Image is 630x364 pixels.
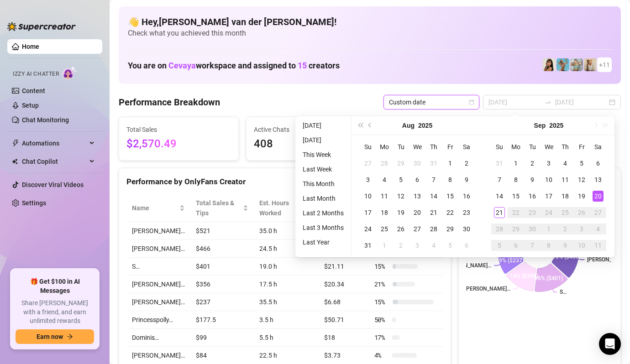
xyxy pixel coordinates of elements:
[461,207,472,218] div: 23
[510,240,521,251] div: 6
[543,191,554,202] div: 17
[508,188,524,204] td: 2025-09-15
[534,116,546,135] button: Choose a month
[442,188,458,204] td: 2025-08-15
[491,155,508,172] td: 2025-08-31
[428,158,439,169] div: 31
[393,188,409,204] td: 2025-08-12
[461,191,472,202] div: 16
[409,172,425,188] td: 2025-08-06
[190,311,254,329] td: $177.5
[428,191,439,202] div: 14
[590,237,606,254] td: 2025-10-11
[395,158,406,169] div: 29
[576,158,587,169] div: 5
[22,87,45,94] a: Content
[556,58,569,71] img: Dominis
[409,204,425,221] td: 2025-08-20
[599,60,610,70] span: + 11
[508,221,524,237] td: 2025-09-29
[425,221,442,237] td: 2025-08-28
[442,221,458,237] td: 2025-08-29
[543,158,554,169] div: 3
[510,174,521,185] div: 8
[409,221,425,237] td: 2025-08-27
[379,158,390,169] div: 28
[299,120,347,131] li: [DATE]
[425,155,442,172] td: 2025-07-31
[299,135,347,146] li: [DATE]
[126,329,190,347] td: Dominis…
[491,188,508,204] td: 2025-09-14
[543,174,554,185] div: 10
[508,155,524,172] td: 2025-09-01
[190,240,254,258] td: $466
[491,172,508,188] td: 2025-09-07
[445,207,456,218] div: 22
[590,188,606,204] td: 2025-09-20
[524,204,541,221] td: 2025-09-23
[126,135,231,153] span: $2,570.49
[409,155,425,172] td: 2025-07-30
[393,155,409,172] td: 2025-07-29
[557,172,573,188] td: 2025-09-11
[541,188,557,204] td: 2025-09-17
[376,204,393,221] td: 2025-08-18
[22,199,46,207] a: Settings
[469,99,474,105] span: calendar
[573,237,590,254] td: 2025-10-10
[508,172,524,188] td: 2025-09-08
[445,191,456,202] div: 15
[494,174,505,185] div: 7
[527,174,538,185] div: 9
[126,176,443,188] div: Performance by OnlyFans Creator
[299,149,347,160] li: This Week
[254,276,319,293] td: 17.5 h
[442,155,458,172] td: 2025-08-01
[573,139,590,155] th: Fr
[119,96,220,109] h4: Performance Breakdown
[576,240,587,251] div: 10
[425,139,442,155] th: Th
[524,221,541,237] td: 2025-09-30
[374,297,389,307] span: 15 %
[458,172,475,188] td: 2025-08-09
[362,158,373,169] div: 27
[319,311,368,329] td: $50.71
[126,125,231,135] span: Total Sales
[190,329,254,347] td: $99
[461,224,472,234] div: 30
[190,276,254,293] td: $356
[376,237,393,254] td: 2025-09-01
[412,240,423,251] div: 3
[365,116,375,135] button: Previous month (PageUp)
[576,191,587,202] div: 19
[524,139,541,155] th: Tu
[395,240,406,251] div: 2
[576,174,587,185] div: 12
[491,237,508,254] td: 2025-10-05
[557,155,573,172] td: 2025-09-04
[458,237,475,254] td: 2025-09-06
[362,174,373,185] div: 3
[590,139,606,155] th: Sa
[576,207,587,218] div: 26
[593,174,604,185] div: 13
[461,174,472,185] div: 9
[560,207,571,218] div: 25
[126,194,190,222] th: Name
[67,333,73,340] span: arrow-right
[126,276,190,293] td: [PERSON_NAME]…
[362,240,373,251] div: 31
[544,99,551,106] span: to
[395,191,406,202] div: 12
[299,237,347,248] li: Last Year
[494,224,505,234] div: 28
[393,221,409,237] td: 2025-08-26
[379,240,390,251] div: 1
[190,258,254,276] td: $401
[544,99,551,106] span: swap-right
[254,293,319,311] td: 35.5 h
[491,139,508,155] th: Su
[376,188,393,204] td: 2025-08-11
